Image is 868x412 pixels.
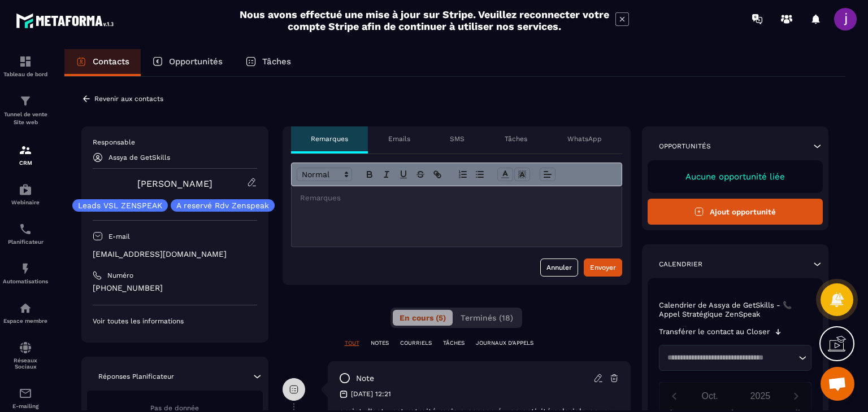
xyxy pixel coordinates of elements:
[663,352,796,363] input: Search for option
[93,138,257,147] p: Responsable
[3,253,48,293] a: automationsautomationsAutomatisations
[3,293,48,332] a: automationsautomationsEspace membre
[19,94,32,108] img: formation
[137,178,212,189] a: [PERSON_NAME]
[540,258,578,277] button: Annuler
[176,201,269,209] p: A reservé Rdv Zenspeak
[659,142,711,151] p: Opportunités
[659,301,812,319] p: Calendrier de Assya de GetSkills - 📞 Appel Stratégique ZenSpeak
[311,134,348,143] p: Remarques
[98,372,174,381] p: Réponses Planificateur
[400,313,446,322] span: En cours (5)
[3,111,48,126] p: Tunnel de vente Site web
[371,339,389,347] p: NOTES
[19,387,32,400] img: email
[108,232,130,241] p: E-mail
[108,154,170,161] p: Assya de GetSkills
[16,10,118,31] img: logo
[64,49,141,76] a: Contacts
[78,201,162,209] p: Leads VSL ZENSPEAK
[169,56,223,67] p: Opportunités
[648,199,823,225] button: Ajout opportunité
[659,172,812,182] p: Aucune opportunité liée
[93,283,257,293] p: [PHONE_NUMBER]
[659,260,702,269] p: Calendrier
[262,56,291,67] p: Tâches
[3,239,48,245] p: Planificateur
[19,183,32,196] img: automations
[584,258,622,277] button: Envoyer
[356,373,374,384] p: note
[351,389,391,398] p: [DATE] 12:21
[821,367,854,401] div: Ouvrir le chat
[93,317,257,326] p: Voir toutes les informations
[3,160,48,166] p: CRM
[19,301,32,315] img: automations
[3,214,48,253] a: schedulerschedulerPlanificateur
[19,222,32,236] img: scheduler
[93,249,257,260] p: [EMAIL_ADDRESS][DOMAIN_NAME]
[3,357,48,370] p: Réseaux Sociaux
[3,332,48,378] a: social-networksocial-networkRéseaux Sociaux
[19,143,32,157] img: formation
[461,313,513,322] span: Terminés (18)
[3,199,48,205] p: Webinaire
[3,278,48,284] p: Automatisations
[3,318,48,324] p: Espace membre
[567,134,602,143] p: WhatsApp
[107,271,133,280] p: Numéro
[400,339,432,347] p: COURRIELS
[3,86,48,135] a: formationformationTunnel de vente Site web
[590,262,616,273] div: Envoyer
[94,95,163,103] p: Revenir aux contacts
[150,404,199,412] span: Pas de donnée
[3,71,48,77] p: Tableau de bord
[19,55,32,68] img: formation
[659,327,770,336] p: Transférer le contact au Closer
[454,310,520,326] button: Terminés (18)
[450,134,465,143] p: SMS
[93,56,129,67] p: Contacts
[3,403,48,409] p: E-mailing
[659,345,812,371] div: Search for option
[345,339,359,347] p: TOUT
[141,49,234,76] a: Opportunités
[3,174,48,214] a: automationsautomationsWebinaire
[19,341,32,354] img: social-network
[443,339,465,347] p: TÂCHES
[239,8,610,32] h2: Nous avons effectué une mise à jour sur Stripe. Veuillez reconnecter votre compte Stripe afin de ...
[3,46,48,86] a: formationformationTableau de bord
[505,134,527,143] p: Tâches
[393,310,453,326] button: En cours (5)
[234,49,302,76] a: Tâches
[388,134,410,143] p: Emails
[476,339,533,347] p: JOURNAUX D'APPELS
[19,262,32,275] img: automations
[3,135,48,174] a: formationformationCRM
